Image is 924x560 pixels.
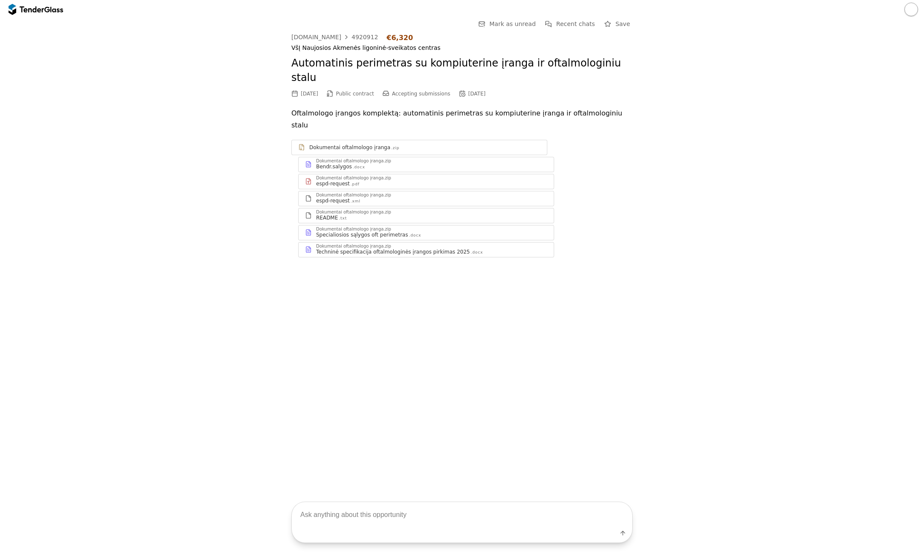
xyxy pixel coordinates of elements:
div: [DATE] [468,91,486,97]
div: VšĮ Naujosios Akmenės ligoninė-sveikatos centras [291,44,633,52]
div: .pdf [351,182,360,187]
div: Dokumentai oftalmologo įranga.zip [316,210,391,214]
button: Save [602,19,633,29]
div: Dokumentai oftalmologo įranga.zip [316,159,391,163]
h2: Automatinis perimetras su kompiuterine įranga ir oftalmologiniu stalu [291,56,633,85]
div: Techninė specifikacija oftalmologinės įrangos pirkimas 2025 [316,248,470,255]
button: Mark as unread [476,19,538,29]
div: .docx [409,233,421,238]
div: README [316,214,338,221]
div: espd-request [316,197,350,204]
div: Bendr.salygos [316,163,352,170]
span: Save [616,20,630,27]
div: Dokumentai oftalmologo įranga.zip [316,176,391,180]
div: [DOMAIN_NAME] [291,34,341,40]
a: Dokumentai oftalmologo įranga.zipREADME.txt [298,208,554,223]
p: Oftalmologo įrangos komplektą: automatinis perimetras su kompiuterine įranga ir oftalmologiniu stalu [291,107,633,131]
a: Dokumentai oftalmologo įranga.zipBendr.salygos.docx [298,157,554,172]
div: .docx [353,165,365,170]
div: espd-request [316,180,350,187]
button: Recent chats [543,19,598,29]
div: .txt [339,216,347,221]
div: Dokumentai oftalmologo įranga.zip [316,244,391,248]
a: Dokumentai oftalmologo įranga.zipespd-request.xml [298,191,554,206]
a: [DOMAIN_NAME]4920912 [291,34,378,40]
div: Specialiosios sąlygos oft perimetras [316,231,408,238]
a: Dokumentai oftalmologo įranga.zipTechninė specifikacija oftalmologinės įrangos pirkimas 2025.docx [298,242,554,257]
div: Dokumentai oftalmologo įranga.zip [316,227,391,231]
div: Dokumentai oftalmologo įranga [309,144,390,151]
span: Recent chats [556,20,595,27]
div: 4920912 [352,34,378,40]
div: .xml [351,199,360,204]
div: .docx [471,250,483,255]
div: .zip [391,145,399,151]
span: Accepting submissions [392,91,450,97]
div: €6,320 [386,34,413,42]
div: Dokumentai oftalmologo įranga.zip [316,193,391,197]
div: [DATE] [301,91,318,97]
span: Mark as unread [489,20,536,27]
a: Dokumentai oftalmologo įranga.zipSpecialiosios sąlygos oft perimetras.docx [298,225,554,240]
span: Public contract [336,91,374,97]
a: Dokumentai oftalmologo įranga.zip [291,140,547,155]
a: Dokumentai oftalmologo įranga.zipespd-request.pdf [298,174,554,189]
